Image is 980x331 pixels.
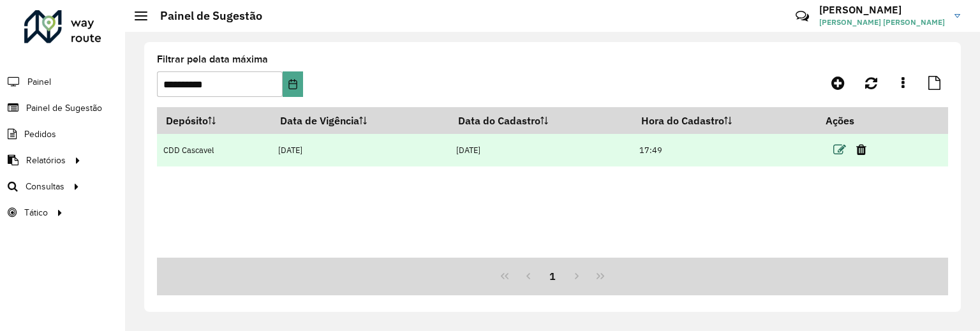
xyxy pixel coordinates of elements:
[633,107,817,134] th: Hora do Cadastro
[272,107,450,134] th: Data de Vigência
[157,134,272,166] td: CDD Cascavel
[24,206,48,219] span: Tático
[272,134,450,166] td: [DATE]
[26,180,64,193] span: Consultas
[819,17,945,28] span: [PERSON_NAME] [PERSON_NAME]
[817,107,893,134] th: Ações
[157,107,272,134] th: Depósito
[789,3,816,30] a: Contato Rápido
[856,141,866,158] a: Excluir
[540,264,565,288] button: 1
[27,75,51,89] span: Painel
[24,128,56,141] span: Pedidos
[26,154,66,167] span: Relatórios
[157,52,268,67] label: Filtrar pela data máxima
[819,4,945,16] h3: [PERSON_NAME]
[449,134,632,166] td: [DATE]
[833,141,846,158] a: Editar
[26,101,102,115] span: Painel de Sugestão
[283,71,303,97] button: Choose Date
[449,107,632,134] th: Data do Cadastro
[633,134,817,166] td: 17:49
[147,9,262,23] h2: Painel de Sugestão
